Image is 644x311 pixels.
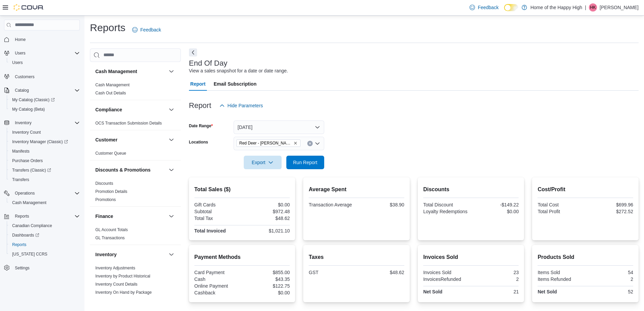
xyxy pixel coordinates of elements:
span: My Catalog (Beta) [9,105,80,113]
p: Home of the Happy High [530,3,582,12]
span: Reports [12,242,26,247]
span: Home [15,37,26,42]
a: Promotions [95,197,116,202]
h2: Total Sales ($) [194,185,290,194]
button: Transfers [7,175,82,184]
div: 2 [587,276,633,282]
span: Inventory [12,119,80,127]
p: [PERSON_NAME] [600,3,639,12]
h2: Discounts [423,185,519,194]
a: Transfers [9,176,32,184]
span: Hide Parameters [228,102,263,109]
button: Clear input [307,141,313,146]
div: $48.62 [358,270,404,275]
a: Settings [12,264,32,272]
span: Inventory On Hand by Package [95,290,152,295]
a: My Catalog (Beta) [9,105,48,113]
div: InvoicesRefunded [423,276,470,282]
a: Discounts [95,181,113,186]
button: Users [12,49,28,57]
button: Open list of options [315,141,320,146]
div: $0.00 [243,202,290,207]
span: Customers [12,72,80,81]
span: Operations [15,191,35,196]
div: -$149.22 [472,202,519,207]
button: Discounts & Promotions [167,166,175,174]
div: Card Payment [194,270,241,275]
div: $699.96 [587,202,633,207]
span: Canadian Compliance [9,222,80,230]
span: Report [190,77,206,91]
a: Manifests [9,147,32,155]
span: Promotions [95,197,116,202]
button: Export [244,156,282,169]
label: Locations [189,139,208,145]
button: Run Report [286,156,324,169]
button: Finance [167,212,175,220]
span: Operations [12,189,80,197]
div: $272.52 [587,209,633,214]
span: Cash Management [9,199,80,207]
span: Red Deer - Dawson Centre - Fire & Flower [236,139,301,147]
a: Cash Management [95,83,129,87]
a: My Catalog (Classic) [7,95,82,105]
span: Users [12,49,80,57]
div: 52 [587,289,633,294]
span: Feedback [478,4,498,11]
div: Transaction Average [309,202,355,207]
span: HK [590,3,596,12]
span: Catalog [15,88,29,93]
span: Transfers [9,176,80,184]
span: Inventory [15,120,31,126]
div: Halie Kelley [589,3,597,12]
a: Feedback [129,23,164,37]
div: Total Profit [538,209,584,214]
a: Transfers (Classic) [7,165,82,175]
div: $972.48 [243,209,290,214]
a: Purchase Orders [9,157,46,165]
div: Total Tax [194,216,241,221]
div: Loyalty Redemptions [423,209,470,214]
button: Users [7,58,82,67]
span: Inventory Adjustments [95,265,135,271]
a: Customer Queue [95,151,126,156]
p: | [585,3,586,12]
span: Red Deer - [PERSON_NAME][GEOGRAPHIC_DATA] - Fire & Flower [239,140,292,147]
a: Promotion Details [95,189,127,194]
a: Inventory Manager (Classic) [7,137,82,147]
button: Users [1,48,82,58]
a: GL Account Totals [95,227,128,232]
span: Reports [15,214,29,219]
div: Customer [90,149,181,160]
a: Dashboards [7,230,82,240]
h3: Report [189,102,211,110]
a: GL Transactions [95,236,125,240]
button: Cash Management [95,68,166,75]
a: Reports [9,241,29,249]
a: Cash Management [9,199,49,207]
span: Transfers (Classic) [9,166,80,174]
span: Reports [12,212,80,220]
input: Dark Mode [504,4,518,11]
span: Dashboards [12,232,39,238]
div: $43.35 [243,276,290,282]
div: Finance [90,226,181,245]
h2: Taxes [309,253,404,261]
a: Inventory by Product Historical [95,274,150,279]
nav: Complex example [4,32,80,290]
button: Customer [95,136,166,143]
h3: Inventory [95,251,117,258]
strong: Net Sold [538,289,557,294]
div: $1,021.10 [243,228,290,234]
span: OCS Transaction Submission Details [95,120,162,126]
h2: Products Sold [538,253,633,261]
h3: Discounts & Promotions [95,166,150,173]
a: Inventory Adjustments [95,266,135,270]
span: [US_STATE] CCRS [12,251,47,257]
span: Feedback [140,26,161,33]
h2: Payment Methods [194,253,290,261]
button: Canadian Compliance [7,221,82,230]
a: Dashboards [9,231,42,239]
